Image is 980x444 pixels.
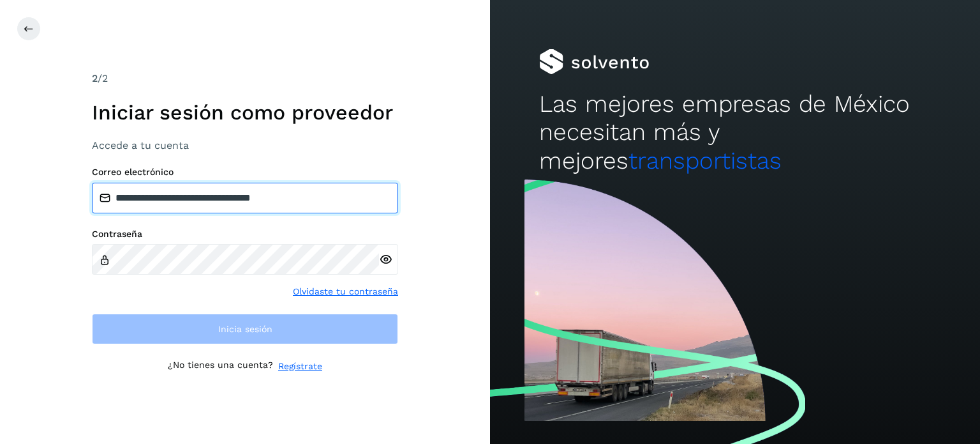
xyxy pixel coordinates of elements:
h1: Iniciar sesión como proveedor [92,100,398,125]
span: transportistas [628,147,782,174]
label: Correo electrónico [92,167,398,178]
div: /2 [92,71,398,86]
button: Inicia sesión [92,314,398,344]
h2: Las mejores empresas de México necesitan más y mejores [539,90,931,175]
label: Contraseña [92,229,398,240]
a: Regístrate [278,360,322,373]
span: Inicia sesión [218,325,272,333]
h3: Accede a tu cuenta [92,139,398,151]
p: ¿No tienes una cuenta? [168,360,273,373]
span: 2 [92,72,98,84]
a: Olvidaste tu contraseña [293,285,398,298]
